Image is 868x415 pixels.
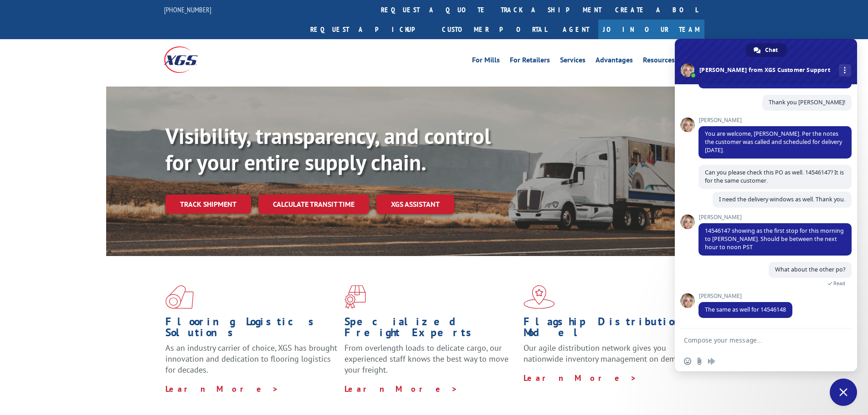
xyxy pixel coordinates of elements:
textarea: Compose your message... [684,336,828,344]
h1: Flagship Distribution Model [524,316,696,343]
img: xgs-icon-flagship-distribution-model-red [524,285,555,309]
a: Learn More > [524,373,637,383]
div: Chat [745,43,787,57]
span: [PERSON_NAME] [699,117,852,123]
a: Calculate transit time [258,195,369,214]
a: Services [560,56,586,67]
a: Agent [554,20,598,39]
a: Request a pickup [303,20,435,39]
a: Join Our Team [598,20,704,39]
span: Chat [765,43,778,57]
span: The same as well for 14546148 [705,306,786,313]
span: Audio message [708,358,715,365]
span: [PERSON_NAME] [699,293,792,299]
b: Visibility, transparency, and control for your entire supply chain. [165,122,491,176]
h1: Specialized Freight Experts [344,316,517,343]
a: Learn More > [344,384,458,394]
h1: Flooring Logistics Solutions [165,316,338,343]
a: For Mills [472,56,500,67]
span: Read [833,280,845,287]
p: From overlength loads to delicate cargo, our experienced staff knows the best way to move your fr... [344,343,517,383]
a: Customer Portal [435,20,554,39]
a: Resources [643,56,675,67]
span: Send a file [696,358,703,365]
img: xgs-icon-focused-on-flooring-red [344,285,366,309]
span: Can you please check this PO as well. 14546147? It is for the same customer. [705,169,844,184]
div: More channels [839,64,851,77]
span: 14546147 showing as the first stop for this morning to [PERSON_NAME]. Should be between the next ... [705,227,844,251]
img: xgs-icon-total-supply-chain-intelligence-red [165,285,194,309]
span: You are welcome, [PERSON_NAME]. Per the notes the customer was called and scheduled for delivery ... [705,130,842,154]
span: Our agile distribution network gives you nationwide inventory management on demand. [524,343,691,364]
span: Thank you [PERSON_NAME]! [769,98,845,106]
a: Advantages [596,56,633,67]
a: Track shipment [165,195,251,214]
a: Learn More > [165,384,279,394]
div: Close chat [830,379,857,406]
a: [PHONE_NUMBER] [164,5,211,14]
a: For Retailers [510,56,550,67]
span: As an industry carrier of choice, XGS has brought innovation and dedication to flooring logistics... [165,343,337,375]
span: Insert an emoji [684,358,691,365]
span: [PERSON_NAME] [699,214,852,220]
a: XGS ASSISTANT [376,195,454,214]
span: What about the other po? [775,266,845,273]
span: I need the delivery windows as well. Thank you. [719,195,845,203]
